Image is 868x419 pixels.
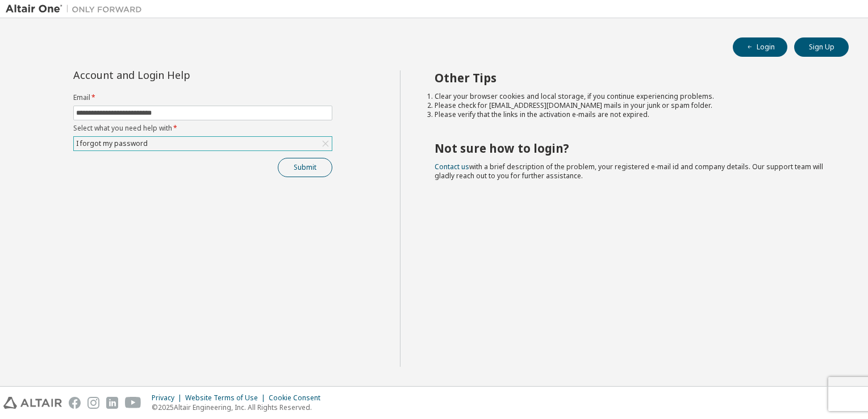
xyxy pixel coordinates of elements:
img: Altair One [6,3,148,15]
img: linkedin.svg [106,397,118,409]
label: Select what you need help with [73,124,332,133]
div: Cookie Consent [269,393,327,403]
label: Email [73,93,332,102]
h2: Not sure how to login? [435,141,829,156]
button: Login [733,37,787,57]
img: youtube.svg [125,397,141,409]
button: Sign Up [794,37,849,57]
p: © 2025 Altair Engineering, Inc. All Rights Reserved. [152,403,327,412]
h2: Other Tips [435,70,829,85]
img: facebook.svg [69,397,81,409]
a: Contact us [435,162,469,171]
div: I forgot my password [74,137,332,150]
img: altair_logo.svg [3,397,62,409]
div: I forgot my password [74,137,149,150]
li: Clear your browser cookies and local storage, if you continue experiencing problems. [435,92,829,101]
button: Submit [278,158,332,177]
div: Website Terms of Use [185,393,269,403]
div: Privacy [152,393,185,403]
img: instagram.svg [87,397,99,409]
li: Please verify that the links in the activation e-mails are not expired. [435,110,829,119]
li: Please check for [EMAIL_ADDRESS][DOMAIN_NAME] mails in your junk or spam folder. [435,101,829,110]
span: with a brief description of the problem, your registered e-mail id and company details. Our suppo... [435,162,823,181]
div: Account and Login Help [73,70,281,79]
